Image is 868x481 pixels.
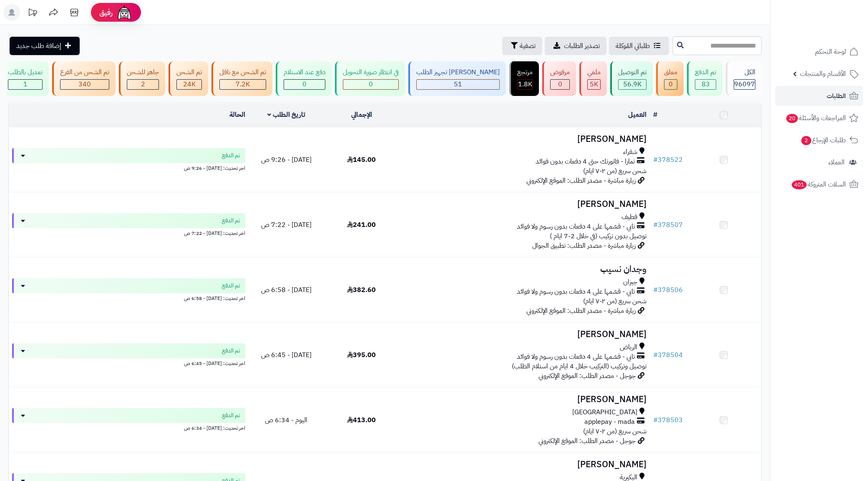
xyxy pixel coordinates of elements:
div: 2 [127,80,159,89]
a: تم الشحن من الفرع 340 [50,61,117,96]
div: 340 [60,80,109,89]
div: 0 [343,80,398,89]
span: 96097 [734,79,755,89]
span: تم الدفع [222,411,240,420]
span: [DATE] - 7:22 ص [261,220,312,230]
a: معلق 0 [654,61,685,96]
span: [GEOGRAPHIC_DATA] [572,408,637,417]
span: السلات المتروكة [791,179,846,190]
span: جيزان [623,277,637,287]
a: تم الشحن مع ناقل 7.2K [210,61,274,96]
div: جاهز للشحن [127,68,159,77]
a: دفع عند الاستلام 0 [274,61,333,96]
span: جوجل - مصدر الطلب: الموقع الإلكتروني [538,436,636,446]
span: توصيل بدون تركيب (في خلال 2-7 ايام ) [550,231,647,241]
span: تم الدفع [222,347,240,355]
span: شقراء [623,147,637,157]
span: 83 [702,79,710,89]
div: 4993 [588,80,600,89]
span: 5K [590,79,598,89]
div: 56923 [619,80,646,89]
a: الطلبات [775,86,863,106]
span: 2 [141,79,145,89]
a: تاريخ الطلب [267,110,305,120]
span: الطلبات [827,90,846,102]
span: طلباتي المُوكلة [616,41,650,51]
div: 1834 [518,80,532,89]
div: 7222 [220,80,266,89]
span: لوحة التحكم [815,46,846,58]
span: 51 [454,79,462,89]
img: ai-face.png [116,4,133,21]
span: المراجعات والأسئلة [785,112,846,124]
span: [DATE] - 9:26 ص [261,155,312,165]
span: 0 [369,79,373,89]
a: الكل96097 [724,61,763,96]
span: [DATE] - 6:58 ص [261,285,312,295]
div: 1 [8,80,42,89]
a: #378503 [653,415,683,425]
div: [PERSON_NAME] تجهيز الطلب [416,68,500,77]
a: إضافة طلب جديد [10,37,80,55]
span: الأقسام والمنتجات [800,68,846,80]
span: طلبات الإرجاع [800,134,846,146]
span: تم الدفع [222,217,240,225]
a: طلبات الإرجاع2 [775,130,863,150]
span: # [653,285,658,295]
span: توصيل وتركيب (التركيب خلال 4 ايام من استلام الطلب) [512,361,647,371]
span: شحن سريع (من ٢-٧ ايام) [583,166,647,176]
h3: [PERSON_NAME] [403,460,647,469]
h3: [PERSON_NAME] [403,134,647,144]
a: #378522 [653,155,683,165]
a: ملغي 5K [578,61,609,96]
span: applepay - mada [584,417,635,427]
div: معلق [664,68,677,77]
span: تابي - قسّمها على 4 دفعات بدون رسوم ولا فوائد [517,222,635,232]
span: تم الدفع [222,151,240,160]
span: اليوم - 6:34 ص [265,415,307,425]
div: الكل [734,68,755,77]
span: 56.9K [623,79,642,89]
a: جاهز للشحن 2 [117,61,167,96]
span: 0 [302,79,307,89]
span: تمارا - فاتورتك حتى 4 دفعات بدون فوائد [536,157,635,166]
h3: وجدان نسيب [403,264,647,274]
button: تصفية [502,37,542,55]
h3: [PERSON_NAME] [403,330,647,339]
span: 7.2K [236,79,250,89]
span: 0 [558,79,562,89]
div: اخر تحديث: [DATE] - 9:26 ص [12,163,245,172]
a: تصدير الطلبات [545,37,606,55]
div: تعديل بالطلب [8,68,43,77]
span: # [653,220,658,230]
a: السلات المتروكة401 [775,174,863,194]
a: #378504 [653,350,683,360]
div: تم التوصيل [618,68,647,77]
div: مرفوض [550,68,570,77]
span: 1 [23,79,28,89]
div: 83 [695,80,716,89]
a: مرتجع 1.8K [508,61,541,96]
span: الرياض [620,342,637,352]
span: 0 [669,79,673,89]
span: 401 [792,180,807,189]
a: تحديثات المنصة [22,4,43,23]
span: # [653,155,658,165]
div: اخر تحديث: [DATE] - 6:45 ص [12,358,245,367]
a: # [653,110,657,120]
a: الحالة [229,110,245,120]
span: تصفية [520,41,536,51]
a: مرفوض 0 [541,61,578,96]
span: 395.00 [347,350,376,360]
a: لوحة التحكم [775,42,863,62]
span: تابي - قسّمها على 4 دفعات بدون رسوم ولا فوائد [517,352,635,362]
span: زيارة مباشرة - مصدر الطلب: الموقع الإلكتروني [526,306,636,316]
span: 382.60 [347,285,376,295]
div: 0 [284,80,325,89]
span: 1.8K [518,79,532,89]
div: تم الشحن [176,68,202,77]
span: تصدير الطلبات [564,41,600,51]
div: تم الشحن من الفرع [60,68,109,77]
div: في انتظار صورة التحويل [343,68,399,77]
span: 340 [78,79,91,89]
